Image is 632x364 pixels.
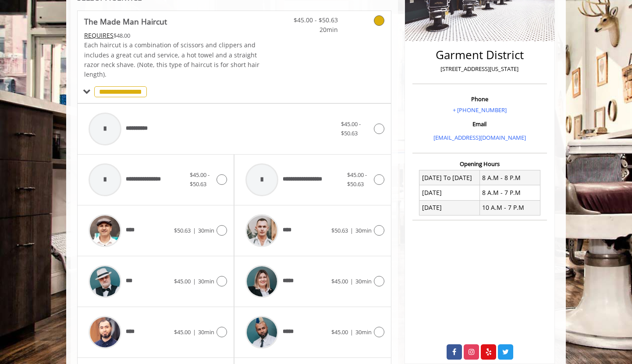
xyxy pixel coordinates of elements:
b: The Made Man Haircut [84,15,167,28]
span: Each haircut is a combination of scissors and clippers and includes a great cut and service, a ho... [84,41,259,78]
span: | [193,226,196,234]
span: $50.63 [174,226,191,234]
span: $50.63 [331,226,348,234]
td: 10 A.M - 7 P.M [479,200,540,215]
span: This service needs some Advance to be paid before we block your appointment [84,31,114,39]
span: 20min [286,25,338,35]
span: $45.00 - $50.63 [190,171,209,188]
td: 8 A.M - 7 P.M [479,185,540,200]
h3: Email [415,121,545,127]
div: $48.00 [84,31,260,40]
span: $45.00 [174,277,191,285]
span: 30min [198,328,214,336]
a: [EMAIL_ADDRESS][DOMAIN_NAME] [433,134,526,141]
span: | [193,277,196,285]
span: $45.00 - $50.63 [286,15,338,25]
span: | [350,226,353,234]
span: 30min [355,277,372,285]
span: $45.00 - $50.63 [347,171,367,188]
span: $45.00 [331,328,348,336]
td: 8 A.M - 8 P.M [479,170,540,185]
p: [STREET_ADDRESS][US_STATE] [415,64,545,74]
span: 30min [198,277,214,285]
span: | [350,328,353,336]
span: | [193,328,196,336]
span: $45.00 [174,328,191,336]
h2: Garment District [415,49,545,61]
span: 30min [198,226,214,234]
td: [DATE] [419,200,480,215]
span: 30min [355,328,372,336]
h3: Phone [415,96,545,102]
span: | [350,277,353,285]
span: $45.00 [331,277,348,285]
a: + [PHONE_NUMBER] [453,106,507,114]
h3: Opening Hours [412,161,547,167]
td: [DATE] To [DATE] [419,170,480,185]
span: 30min [355,226,372,234]
span: $45.00 - $50.63 [341,120,361,137]
td: [DATE] [419,185,480,200]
